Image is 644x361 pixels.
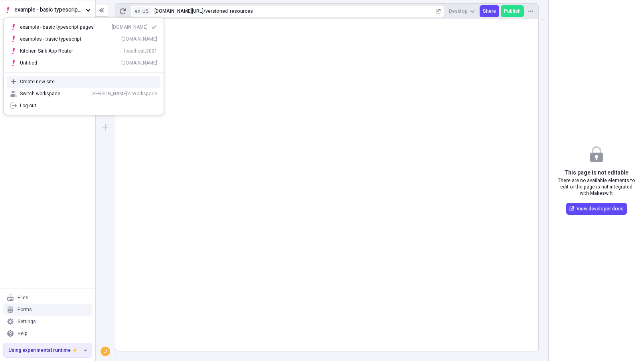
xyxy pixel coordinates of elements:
[20,24,94,30] div: example - basic typescript pages
[483,8,496,14] span: Share
[135,8,149,15] span: en-US
[446,5,478,17] button: Desktop
[101,347,109,355] div: J
[124,48,157,54] div: localhost:3001
[18,294,28,301] div: Files
[4,18,164,72] div: Suggestions
[112,24,148,30] div: [DOMAIN_NAME]
[504,8,521,14] span: Publish
[205,8,434,14] div: versioned-resources
[14,6,83,14] span: example - basic typescript pages
[449,8,468,14] span: Desktop
[20,36,81,42] div: examples - basic typescript
[203,8,205,14] div: /
[8,347,82,353] span: Using experimental runtime ⚡️
[555,177,638,196] span: There are no available elements to edit or the page is not integrated with Makeswift
[20,48,73,54] div: Kitchen Sink App Router
[18,330,28,337] div: Help
[4,343,92,357] button: Using experimental runtime ⚡️
[121,60,157,66] div: [DOMAIN_NAME]
[564,169,628,177] span: This page is not editable
[501,5,524,17] button: Publish
[18,318,36,325] div: Settings
[121,36,157,42] div: [DOMAIN_NAME]
[20,60,48,66] div: Untitled
[154,8,203,14] div: [URL][DOMAIN_NAME]
[480,5,499,17] button: Share
[18,306,32,313] div: Forms
[566,203,627,215] a: View developer docs
[132,7,151,15] button: Open locale picker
